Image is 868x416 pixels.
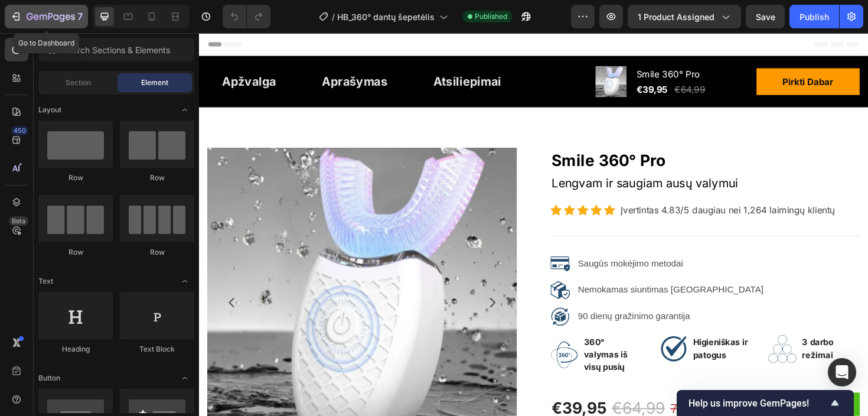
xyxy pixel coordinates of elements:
[5,5,88,28] button: 7
[332,11,335,23] span: /
[462,35,572,51] h2: Smile 360° Pro
[337,11,435,23] span: HB_360° dantų šepetėlis
[372,326,402,356] img: Alt Image
[488,320,517,349] img: Alt Image
[746,5,785,28] button: Save
[789,5,839,28] button: Publish
[175,100,194,119] span: Toggle open
[537,381,700,414] pre: Sutaupyk 39%. Tik iki sekmadienio!
[175,272,194,291] span: Toggle open
[401,291,601,308] p: 90 dienų gražinimo garantija
[638,321,699,347] p: 3 darbo režimai
[38,247,113,258] div: Row
[77,9,83,24] p: 7
[372,121,700,148] h2: Smile 360° Pro
[120,247,194,258] div: Row
[38,38,194,61] input: Search Sections & Elements
[499,389,523,405] s: 75€
[38,105,61,115] span: Layout
[199,33,868,416] iframe: Design area
[223,5,270,28] div: Undo/Redo
[688,396,842,410] button: Show survey - Help us improve GemPages!
[373,149,699,168] p: Lengvam ir saugiam ausų valymui
[372,383,432,411] div: €39,95
[120,173,194,183] div: Row
[38,276,53,287] span: Text
[462,51,498,68] div: €39,95
[446,180,673,194] p: Įvertintas 4.83/5 daugiau nei 1,264 laimingų klientų
[141,77,168,88] span: Element
[756,12,775,22] span: Save
[475,11,507,22] span: Published
[66,77,91,88] span: Section
[175,369,194,388] span: Toggle open
[294,269,327,302] button: Carousel Next Arrow
[590,37,700,66] button: Pirkti Dabar
[401,264,601,281] p: Nemokamas siuntimas [GEOGRAPHIC_DATA]
[401,236,601,253] p: Saugūs mokėjimo metodai
[372,262,393,282] img: gempages_583107700682916825-e708b5b4-3399-4049-894d-fd9e6e1e58d5.svg
[502,51,537,68] div: €64,99
[11,126,28,135] div: 450
[638,11,714,23] span: 1 product assigned
[688,398,828,409] span: Help us improve GemPages!
[603,320,632,349] img: Alt Image
[828,358,856,386] div: Open Intercom Messenger
[38,344,113,355] div: Heading
[436,383,494,411] div: €64,99
[407,321,453,359] strong: 360° valymas iš visų pusių
[233,35,335,68] a: Atsiliepimai
[372,290,393,310] img: gempages_583107700682916825-973b7285-a86c-410f-8a3f-c661e5b6677d.svg
[372,234,393,255] img: gempages_583107700682916825-79287573-8ef9-4fbb-98c3-23008d11e967.svg
[628,5,741,28] button: 1 product assigned
[120,344,194,355] div: Text Block
[18,269,51,302] button: Carousel Back Arrow
[523,321,581,346] strong: Higieniškas ir patogus
[800,11,829,23] div: Publish
[9,216,28,226] div: Beta
[248,42,320,61] p: Atsiliepimai
[618,44,672,58] div: Pirkti Dabar
[38,173,113,183] div: Row
[38,373,60,383] span: Button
